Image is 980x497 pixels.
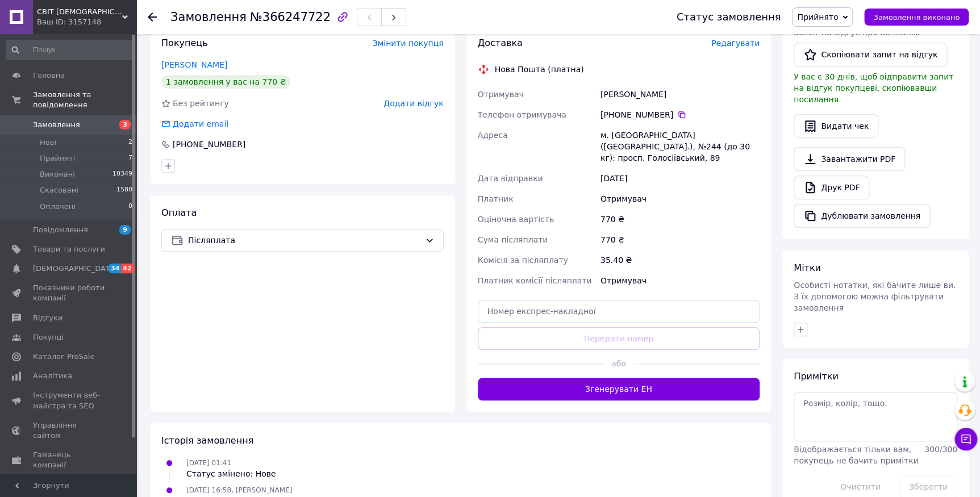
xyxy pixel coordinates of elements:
span: [DEMOGRAPHIC_DATA] [33,264,117,274]
a: Завантажити PDF [794,147,905,171]
a: Друк PDF [794,176,869,199]
span: 34 [108,264,121,273]
span: Телефон отримувача [478,110,566,119]
span: Показники роботи компанії [33,283,105,303]
span: Примітки [794,371,838,382]
span: Повідомлення [33,225,88,235]
span: Запит на відгук про компанію [794,28,920,37]
span: Дата відправки [478,174,543,183]
span: Замовлення виконано [873,13,960,22]
button: Видати чек [794,114,878,138]
span: 1580 [116,185,132,195]
span: Мітки [794,262,821,273]
span: Оплата [161,207,197,218]
button: Дублювати замовлення [794,204,930,228]
span: 10349 [112,169,132,179]
button: Замовлення виконано [864,9,969,26]
span: Покупець [161,37,208,48]
span: Замовлення [170,10,247,24]
div: 1 замовлення у вас на 770 ₴ [161,75,290,89]
span: Платник комісії післяплати [478,276,592,285]
span: Додати відгук [383,99,443,108]
input: Номер експрес-накладної [478,300,760,323]
span: Покупці [33,332,64,343]
div: [PHONE_NUMBER] [172,139,247,150]
span: Відгуки [33,313,62,323]
span: Замовлення та повідомлення [33,90,136,110]
div: 770 ₴ [598,229,762,250]
span: [DATE] 01:41 [186,459,231,467]
span: 42 [121,264,134,273]
span: №366247722 [250,10,331,24]
span: Прийняті [40,153,75,164]
span: Гаманець компанії [33,450,105,470]
span: Виконані [40,169,75,179]
div: Отримувач [598,189,762,209]
span: [DATE] 16:58, [PERSON_NAME] [186,486,292,494]
span: 7 [128,153,132,164]
span: Без рейтингу [173,99,229,108]
span: або [604,358,633,369]
span: Комісія за післяплату [478,256,568,265]
span: Аналітика [33,371,72,381]
span: Історія замовлення [161,435,253,446]
span: Головна [33,70,65,81]
span: Нові [40,137,56,148]
span: Відображається тільки вам, покупець не бачить примітки [794,445,918,465]
button: Скопіювати запит на відгук [794,43,947,66]
button: Згенерувати ЕН [478,378,760,400]
span: Прийнято [797,12,838,22]
a: [PERSON_NAME] [161,60,227,69]
span: У вас є 30 днів, щоб відправити запит на відгук покупцеві, скопіювавши посилання. [794,72,953,104]
span: 300 / 300 [924,445,957,454]
span: Інструменти веб-майстра та SEO [33,390,105,411]
span: Оплачені [40,202,76,212]
div: Ваш ID: 3157148 [37,17,136,27]
span: Сума післяплати [478,235,548,244]
span: Платник [478,194,514,203]
div: 35.40 ₴ [598,250,762,270]
button: Чат з покупцем [954,428,977,450]
div: м. [GEOGRAPHIC_DATA] ([GEOGRAPHIC_DATA].), №244 (до 30 кг): просп. Голосіївський, 89 [598,125,762,168]
span: Особисті нотатки, які бачите лише ви. З їх допомогою можна фільтрувати замовлення [794,281,956,312]
div: Статус змінено: Нове [186,468,276,479]
div: [PHONE_NUMBER] [600,109,760,120]
span: Отримувач [478,90,524,99]
div: Нова Пошта (платна) [492,64,587,75]
span: 0 [128,202,132,212]
span: 3 [119,120,131,130]
span: Товари та послуги [33,244,105,254]
span: СВІТ ПРАВОСЛАВНОЇ КНИГИ [37,7,122,17]
span: 9 [119,225,131,235]
span: Адреса [478,131,508,140]
div: [PERSON_NAME] [598,84,762,105]
div: Отримувач [598,270,762,291]
div: Додати email [160,118,230,130]
span: Скасовані [40,185,78,195]
span: Післяплата [188,234,420,247]
div: 770 ₴ [598,209,762,229]
div: Статус замовлення [677,11,781,23]
span: Управління сайтом [33,420,105,441]
span: 2 [128,137,132,148]
span: Каталог ProSale [33,352,94,362]
div: Додати email [172,118,230,130]
span: Оціночна вартість [478,215,554,224]
input: Пошук [6,40,134,60]
span: Замовлення [33,120,80,130]
div: Повернутися назад [148,11,157,23]
div: [DATE] [598,168,762,189]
